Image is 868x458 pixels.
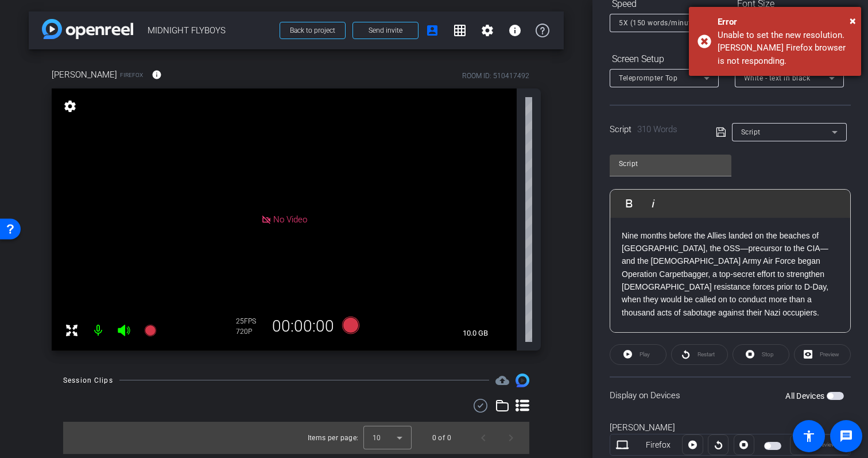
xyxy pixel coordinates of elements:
[619,19,697,27] span: 5X (150 words/minute)
[718,29,852,68] div: Unable to set the new resolution. Bruce Henderson's Firefox browser is not responding.
[619,157,722,171] input: Title
[352,22,418,39] button: Send invite
[273,214,307,225] span: No Video
[480,24,494,37] mat-icon: settings
[850,14,856,28] span: ×
[850,12,856,29] button: Close
[453,24,467,37] mat-icon: grid_on
[265,317,342,336] div: 00:00:00
[470,424,497,452] button: Previous page
[785,390,827,402] label: All Devices
[152,70,162,80] mat-icon: info
[236,327,265,336] div: 720P
[52,68,117,81] span: [PERSON_NAME]
[802,429,816,443] mat-icon: accessibility
[425,24,439,37] mat-icon: account_box
[495,374,509,387] span: Destinations for your clips
[369,26,402,35] span: Send invite
[619,74,677,82] span: Teleprompter Top
[280,22,346,39] button: Back to project
[610,421,851,434] div: [PERSON_NAME]
[244,317,256,325] span: FPS
[744,74,811,82] span: White - text in black
[839,429,853,443] mat-icon: message
[508,24,522,37] mat-icon: info
[718,16,852,29] div: Error
[610,376,851,414] div: Display on Devices
[459,326,492,340] span: 10.0 GB
[497,424,525,452] button: Next page
[741,128,761,136] span: Script
[634,439,683,451] div: Firefox
[63,375,113,386] div: Session Clips
[120,71,143,79] span: Firefox
[308,432,359,444] div: Items per page:
[290,26,335,34] span: Back to project
[62,99,78,113] mat-icon: settings
[462,71,529,81] div: ROOM ID: 510417492
[432,432,451,444] div: 0 of 0
[516,374,529,387] img: Session clips
[622,229,839,320] p: Nine months before the Allies landed on the beaches of [GEOGRAPHIC_DATA], the OSS—precursor to th...
[637,124,677,134] span: 310 Words
[610,123,700,136] div: Script
[42,19,133,39] img: app-logo
[495,374,509,387] mat-icon: cloud_upload
[236,317,265,326] div: 25
[148,19,273,42] span: MIDNIGHT FLYBOYS
[610,49,719,69] div: Screen Setup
